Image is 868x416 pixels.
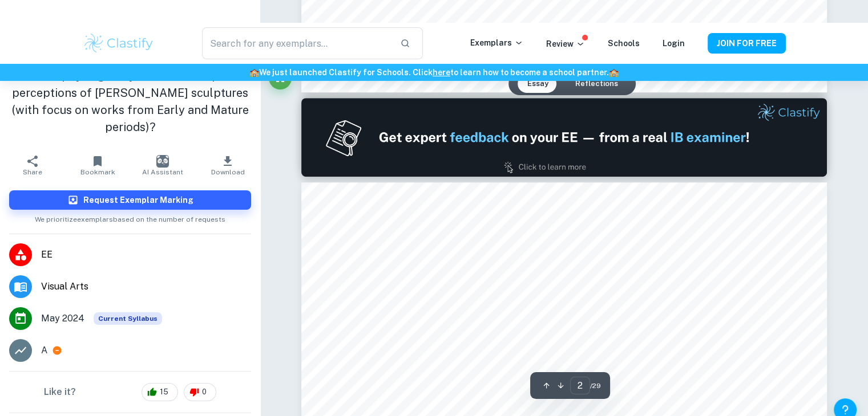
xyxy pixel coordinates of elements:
[9,67,251,136] h1: How did physiognomy influence the public perceptions of [PERSON_NAME] sculptures (with focus on w...
[608,39,640,48] a: Schools
[196,386,213,398] span: 0
[663,39,685,48] a: Login
[23,168,42,176] span: Share
[2,66,866,79] h6: We just launched Clastify for Schools. Click to learn how to become a school partner.
[83,194,193,206] h6: Request Exemplar Marking
[35,210,225,225] span: We prioritize exemplars based on the number of requests
[142,168,183,176] span: AI Assistant
[470,36,523,49] p: Exemplars
[83,32,155,55] img: Clastify logo
[41,248,251,262] span: EE
[80,168,115,176] span: Bookmark
[566,75,627,93] button: Reflections
[433,68,450,77] a: here
[301,98,827,177] img: Ad
[518,75,557,93] button: Essay
[44,385,76,399] h6: Like it?
[130,149,195,181] button: AI Assistant
[41,280,251,293] span: Visual Arts
[708,33,786,54] button: JOIN FOR FREE
[156,155,169,168] img: AI Assistant
[94,312,162,325] span: Current Syllabus
[195,149,260,181] button: Download
[65,149,130,181] button: Bookmark
[154,386,175,398] span: 15
[94,312,162,325] div: This exemplar is based on the current syllabus. Feel free to refer to it for inspiration/ideas wh...
[590,381,601,391] span: / 29
[211,168,245,176] span: Download
[184,383,216,401] div: 0
[41,344,47,357] p: A
[9,190,251,210] button: Request Exemplar Marking
[41,312,84,325] span: May 2024
[249,68,259,77] span: 🏫
[546,38,585,50] p: Review
[202,27,390,59] input: Search for any exemplars...
[142,383,178,401] div: 15
[609,68,619,77] span: 🏫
